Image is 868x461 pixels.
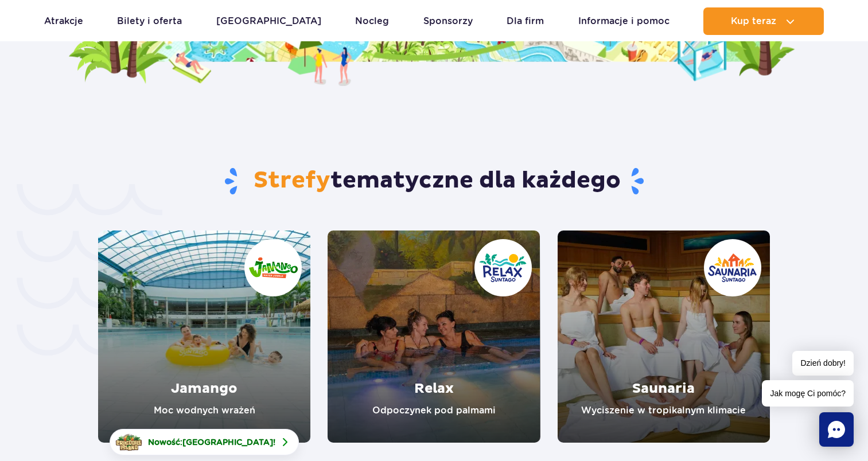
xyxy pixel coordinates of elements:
a: [GEOGRAPHIC_DATA] [216,7,321,35]
span: Kup teraz [731,16,776,26]
a: Informacje i pomoc [578,7,670,35]
a: Atrakcje [44,7,83,35]
span: Nowość: ! [148,436,275,448]
a: Nowość:[GEOGRAPHIC_DATA]! [110,429,299,455]
a: Bilety i oferta [117,7,182,35]
div: Chat [819,412,854,447]
a: Jamango [98,230,310,443]
span: Jak mogę Ci pomóc? [762,380,854,407]
a: Sponsorzy [423,7,473,35]
span: [GEOGRAPHIC_DATA] [182,437,273,447]
h2: tematyczne dla każdego [98,166,770,196]
span: Strefy [254,166,330,195]
a: Dla firm [507,7,544,35]
a: Saunaria [558,230,770,443]
span: Dzień dobry! [792,351,854,376]
button: Kup teraz [703,7,824,35]
a: Relax [328,230,540,443]
a: Nocleg [355,7,389,35]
